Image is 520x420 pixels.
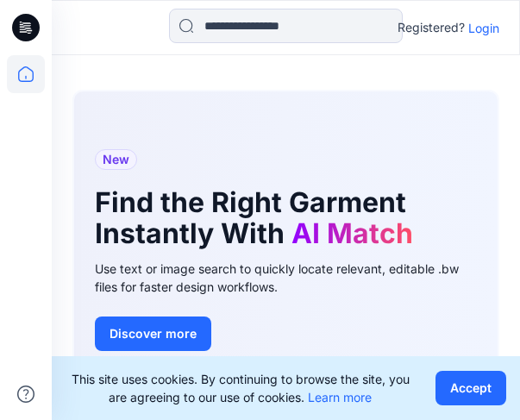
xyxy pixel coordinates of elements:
[468,19,499,37] p: Login
[95,187,457,249] h1: Find the Right Garment Instantly With
[308,390,372,404] a: Learn more
[398,17,465,38] p: Registered?
[66,370,415,406] p: This site uses cookies. By continuing to browse the site, you are agreeing to our use of cookies.
[435,371,506,405] button: Accept
[103,149,129,170] span: New
[95,317,211,351] button: Discover more
[291,216,413,250] span: AI Match
[95,260,477,296] div: Use text or image search to quickly locate relevant, editable .bw files for faster design workflows.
